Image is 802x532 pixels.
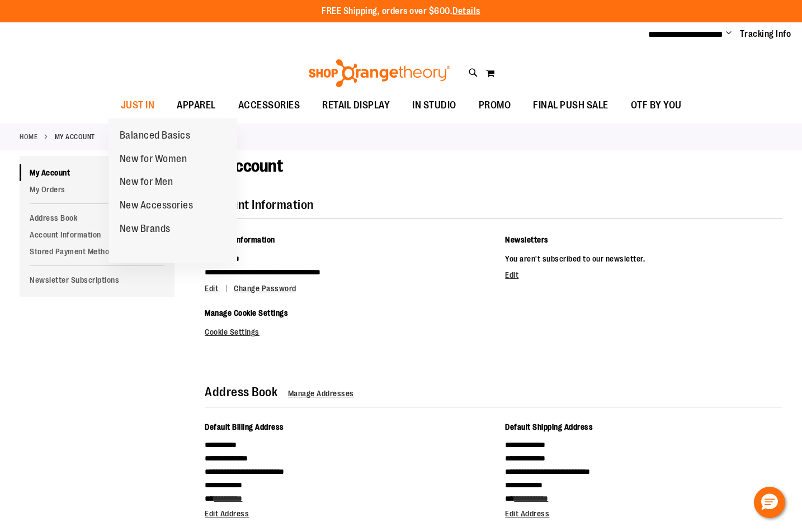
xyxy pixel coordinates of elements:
button: Account menu [726,28,732,40]
a: Change Password [234,284,296,293]
a: Edit Address [205,509,249,518]
a: PROMO [468,93,522,118]
a: Tracking Info [740,28,791,40]
span: Manage Cookie Settings [205,308,288,317]
span: My Account [205,156,282,175]
span: Edit [205,284,218,293]
a: My Account [20,164,174,181]
ul: JUST IN [108,118,237,263]
a: Newsletter Subscriptions [20,272,174,288]
a: RETAIL DISPLAY [311,93,401,118]
a: Details [452,6,480,16]
p: FREE Shipping, orders over $600. [322,5,480,18]
strong: Account Information [205,198,314,212]
a: Edit Address [505,509,549,518]
span: Newsletters [505,235,549,244]
a: IN STUDIO [401,93,468,118]
a: Account Information [20,226,174,243]
button: Hello, have a question? Let’s chat. [754,487,785,518]
a: ACCESSORIES [227,93,312,118]
span: FINAL PUSH SALE [533,93,608,118]
a: New for Men [108,170,185,194]
span: JUST IN [121,93,155,118]
span: New for Women [120,153,187,167]
span: Balanced Basics [120,130,191,144]
a: Address Book [20,210,174,226]
span: Default Shipping Address [505,422,593,431]
a: Manage Addresses [288,389,354,398]
a: New Brands [108,217,182,241]
span: IN STUDIO [412,93,456,118]
span: New for Men [120,176,173,190]
a: New Accessories [108,194,205,217]
span: RETAIL DISPLAY [322,93,390,118]
a: Home [20,132,37,142]
a: Balanced Basics [108,124,202,148]
span: New Brands [120,223,171,237]
span: OTF BY YOU [631,93,682,118]
a: My Orders [20,181,174,198]
a: Cookie Settings [205,327,260,336]
a: APPAREL [166,93,227,118]
a: JUST IN [110,93,166,118]
a: FINAL PUSH SALE [522,93,620,118]
strong: My Account [55,132,95,142]
span: PROMO [479,93,511,118]
strong: Address Book [205,385,277,399]
span: Default Billing Address [205,422,284,431]
a: Edit [505,270,518,279]
a: New for Women [108,148,199,171]
a: Stored Payment Methods [20,243,174,260]
span: New Accessories [120,199,194,213]
img: Shop Orangetheory [307,59,452,87]
span: APPAREL [177,93,216,118]
span: Contact Information [205,235,275,244]
span: ACCESSORIES [238,93,300,118]
a: Edit [205,284,232,293]
a: OTF BY YOU [620,93,693,118]
p: You aren't subscribed to our newsletter. [505,252,782,265]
